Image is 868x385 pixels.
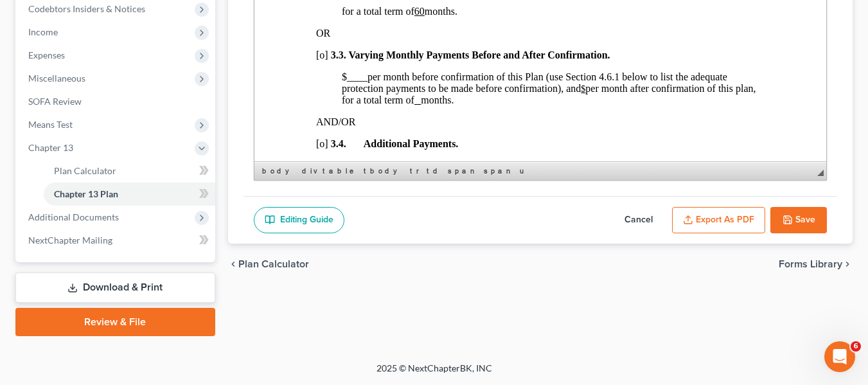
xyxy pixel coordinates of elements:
[44,183,215,206] a: Chapter 13 Plan
[320,165,360,177] a: table element
[28,119,73,130] span: Means Test
[68,362,801,385] div: 2025 © NextChapterBK, INC
[28,26,58,37] span: Income
[28,73,85,84] span: Miscellaneous
[54,165,116,176] span: Plan Calculator
[770,207,827,234] button: Save
[18,229,215,252] a: NextChapter Mailing
[28,142,73,153] span: Chapter 13
[407,165,423,177] a: tr element
[54,188,118,199] span: Chapter 13 Plan
[517,165,525,177] a: u element
[672,207,765,234] button: Export as PDF
[424,165,444,177] a: td element
[481,165,516,177] a: span element
[28,3,145,14] span: Codebtors Insiders & Notices
[610,207,667,234] button: Cancel
[842,259,853,269] i: chevron_right
[87,288,510,310] span: In addition to monthly Plan payments under 3.1, 3.2, or 3.3, above, the Debtor will make the paym...
[28,96,82,107] span: SOFA Review
[44,159,215,183] a: Plan Calculator
[299,165,319,177] a: div element
[18,90,215,113] a: SOFA Review
[817,170,824,176] span: Resize
[260,165,298,177] a: body element
[445,165,480,177] a: span element
[15,308,215,336] a: Review & File
[28,49,65,60] span: Expenses
[361,165,406,177] a: tbody element
[15,273,215,303] a: Download & Print
[254,207,344,234] a: Editing Guide
[851,341,861,352] span: 6
[779,259,842,269] span: Forms Library
[824,341,855,372] iframe: Intercom live chat
[779,259,853,269] button: Forms Library chevron_right
[238,259,309,269] span: Plan Calculator
[28,211,119,222] span: Additional Documents
[228,259,309,269] button: chevron_left Plan Calculator
[28,235,112,246] span: NextChapter Mailing
[228,259,238,269] i: chevron_left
